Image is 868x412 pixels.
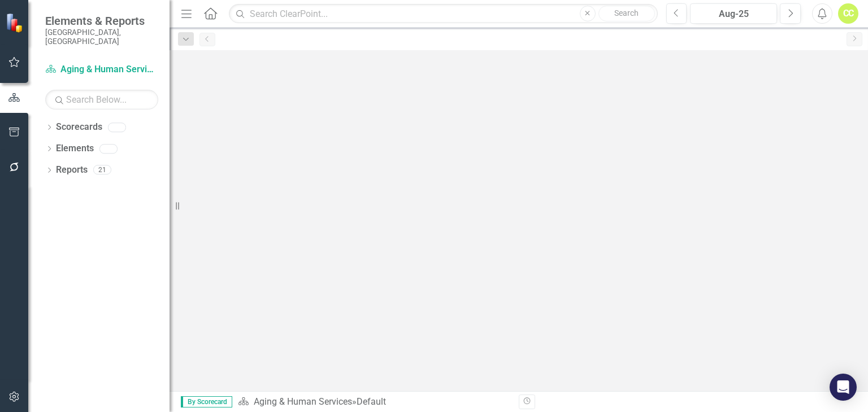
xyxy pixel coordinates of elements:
[838,3,858,24] button: CC
[93,165,111,175] div: 21
[694,7,773,21] div: Aug-25
[690,3,777,24] button: Aug-25
[357,396,386,407] div: Default
[229,4,657,24] input: Search ClearPoint...
[45,63,158,76] a: Aging & Human Services
[254,396,352,407] a: Aging & Human Services
[181,396,232,407] span: By Scorecard
[598,6,655,21] button: Search
[238,396,510,409] div: »
[6,13,25,33] img: ClearPoint Strategy
[830,374,857,401] div: Open Intercom Messenger
[56,164,88,177] a: Reports
[45,28,158,46] small: [GEOGRAPHIC_DATA], [GEOGRAPHIC_DATA]
[45,14,158,28] span: Elements & Reports
[56,121,102,134] a: Scorecards
[56,142,94,155] a: Elements
[45,90,158,109] input: Search Below...
[614,8,639,17] span: Search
